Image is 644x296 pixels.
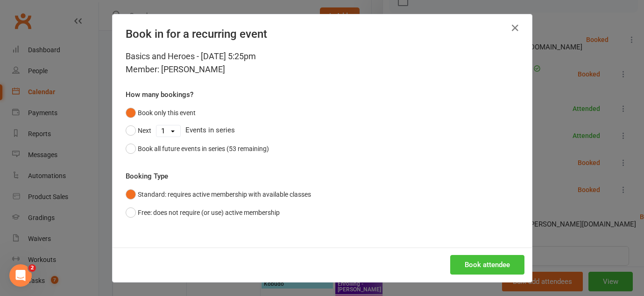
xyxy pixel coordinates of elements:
div: Events in series [126,122,519,139]
h4: Book in for a recurring event [126,28,519,41]
label: How many bookings? [126,89,193,100]
button: Book only this event [126,104,196,122]
button: Next [126,122,151,139]
button: Book all future events in series (53 remaining) [126,140,269,158]
iframe: Intercom live chat [9,264,32,287]
span: 2 [28,264,36,272]
button: Close [508,21,523,35]
button: Free: does not require (or use) active membership [126,204,280,221]
button: Standard: requires active membership with available classes [126,186,311,203]
div: Basics and Heroes - [DATE] 5:25pm Member: [PERSON_NAME] [126,50,519,76]
button: Book attendee [450,255,524,275]
label: Booking Type [126,171,168,182]
div: Book all future events in series (53 remaining) [138,144,269,154]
